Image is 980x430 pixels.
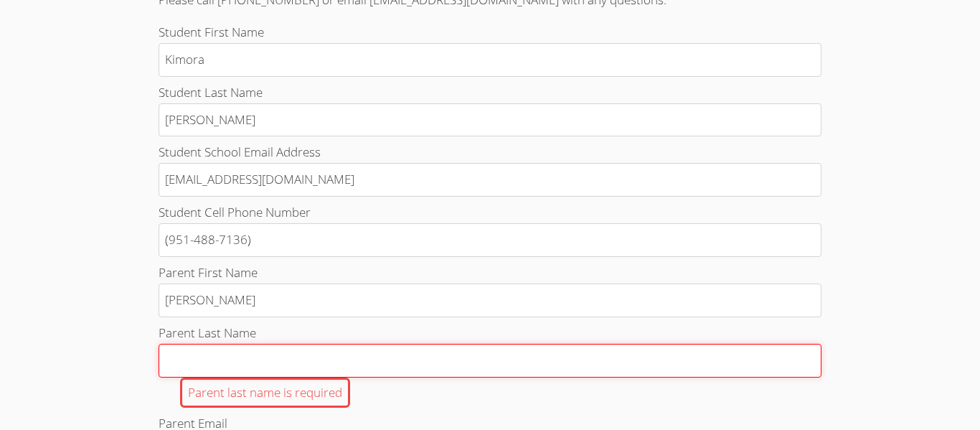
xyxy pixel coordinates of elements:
span: Student Last Name [159,84,263,101]
span: Student Cell Phone Number [159,204,311,220]
span: Student School Email Address [159,144,321,160]
input: Parent Last NameParent last name is required [159,344,821,378]
input: Parent First Name [159,284,821,317]
input: Student First Name [159,43,821,77]
input: Student School Email Address [159,163,821,197]
input: Student Cell Phone Number [159,223,821,257]
input: Student Last Name [159,103,821,137]
span: Parent Last Name [159,324,256,341]
span: Parent First Name [159,264,258,281]
span: Student First Name [159,24,264,40]
div: Parent last name is required [180,378,350,408]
